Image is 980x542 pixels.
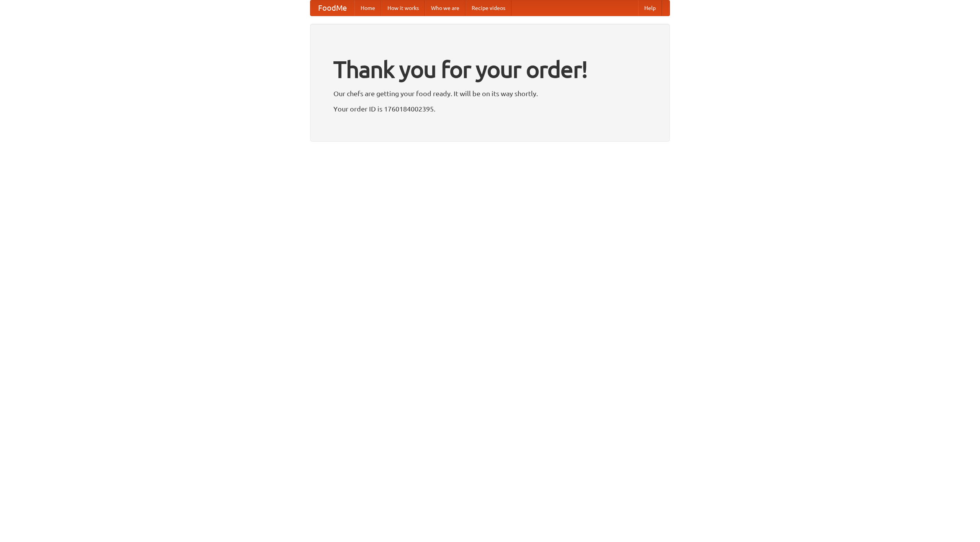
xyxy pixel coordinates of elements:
a: Help [638,0,662,16]
p: Our chefs are getting your food ready. It will be on its way shortly. [333,88,647,99]
a: FoodMe [310,0,354,16]
a: Home [354,0,381,16]
p: Your order ID is 1760184002395. [333,103,647,115]
h1: Thank you for your order! [333,51,647,88]
a: How it works [381,0,425,16]
a: Who we are [425,0,465,16]
a: Recipe videos [465,0,511,16]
